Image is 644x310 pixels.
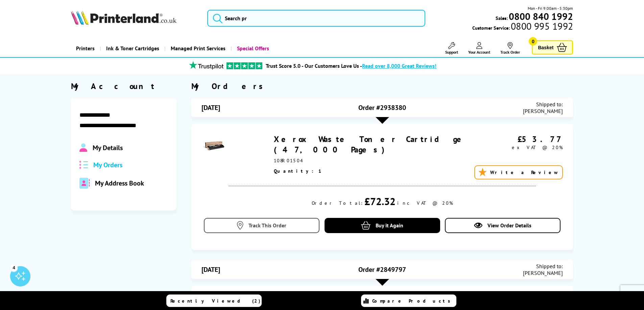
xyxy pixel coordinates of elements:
[248,222,286,229] span: Track This Order
[71,10,176,25] img: Printerland Logo
[508,13,573,20] a: 0800 840 1992
[372,298,454,304] span: Compare Products
[468,50,490,55] span: Your Account
[201,265,220,274] span: [DATE]
[472,23,573,31] span: Customer Service:
[71,81,176,91] div: My Account
[71,40,100,57] a: Printers
[170,298,261,304] span: Recently Viewed (2)
[274,168,323,174] span: Quantity: 1
[71,10,199,26] a: Printerland Logo
[510,23,573,29] span: 0800 995 1992
[523,108,563,114] span: [PERSON_NAME]
[226,62,262,69] img: trustpilot rating
[487,222,531,229] span: View Order Details
[523,101,563,108] span: Shipped to:
[474,165,563,179] a: Write a Review
[106,40,159,57] span: Ink & Toner Cartridges
[500,42,520,55] a: Track Order
[274,134,468,155] a: Xerox Waste Toner Cartridge (47,000 Pages)
[523,270,563,276] span: [PERSON_NAME]
[532,40,573,55] a: Basket 0
[312,200,363,206] div: Order Total:
[231,40,274,57] a: Special Offers
[362,62,436,69] span: Read over 8,000 Great Reviews!
[274,158,476,164] div: 108R01504
[266,62,436,69] a: Trust Score 5.0 - Our Customers Love Us -Read over 8,000 Great Reviews!
[201,103,220,112] span: [DATE]
[191,81,573,91] div: My Orders
[201,134,225,158] img: Xerox Waste Toner Cartridge (47,000 Pages)
[100,40,164,57] a: Ink & Toner Cartridges
[376,222,403,229] span: Buy it Again
[528,5,573,11] span: Mon - Fri 9:00am - 5:30pm
[325,218,440,233] a: Buy it Again
[207,10,425,27] input: Search pr
[476,134,563,144] div: £53.77
[445,42,458,55] a: Support
[95,179,144,188] span: My Address Book
[358,265,406,274] span: Order #2849797
[79,143,87,152] img: Profile.svg
[476,144,563,150] div: ex VAT @ 20%
[358,103,406,112] span: Order #2938380
[509,10,573,23] b: 0800 840 1992
[93,161,122,169] span: My Orders
[79,178,90,189] img: address-book-duotone-solid.svg
[445,218,560,233] a: View Order Details
[445,50,458,55] span: Support
[164,40,231,57] a: Managed Print Services
[204,218,319,233] a: Track This Order
[538,43,553,52] span: Basket
[364,195,396,208] div: £72.32
[468,42,490,55] a: Your Account
[93,143,123,152] span: My Details
[166,294,262,307] a: Recently Viewed (2)
[10,264,18,271] div: 4
[490,169,559,175] span: Write a Review
[186,61,226,69] img: trustpilot rating
[529,37,537,46] span: 0
[496,15,508,21] span: Sales:
[523,263,563,270] span: Shipped to:
[397,200,453,206] div: inc VAT @ 20%
[361,294,456,307] a: Compare Products
[79,161,88,169] img: all-order.svg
